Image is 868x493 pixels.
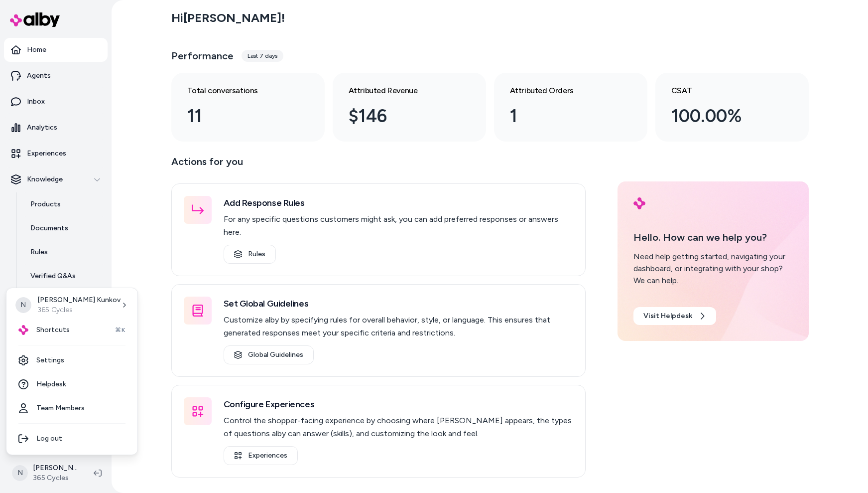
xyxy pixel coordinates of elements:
[36,325,70,335] span: Shortcuts
[10,427,133,451] div: Log out
[18,325,28,335] img: alby Logo
[10,348,133,372] a: Settings
[15,297,31,313] span: N
[37,295,121,305] p: [PERSON_NAME] Kunkov
[36,379,66,389] span: Helpdesk
[115,326,125,334] span: ⌘K
[37,305,121,315] p: 365 Cycles
[10,396,133,420] a: Team Members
